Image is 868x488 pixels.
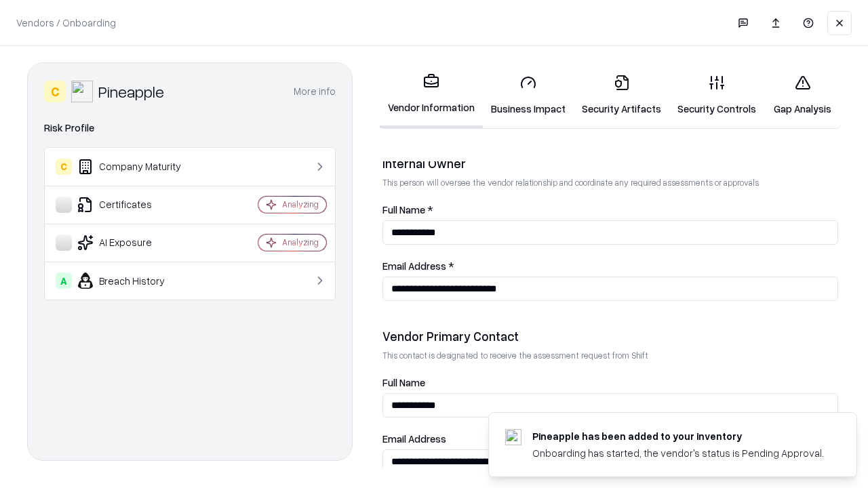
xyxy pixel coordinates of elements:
label: Full Name * [382,205,838,215]
a: Vendor Information [380,62,483,128]
a: Business Impact [483,64,574,127]
div: Certificates [56,197,218,213]
label: Email Address [382,434,838,444]
img: Pineapple [71,81,93,102]
div: Analyzing [282,199,319,210]
div: C [56,159,72,175]
p: Vendors / Onboarding [16,16,116,30]
div: Company Maturity [56,159,218,175]
label: Email Address * [382,261,838,271]
button: More info [294,79,336,104]
a: Security Artifacts [574,64,669,127]
img: pineappleenergy.com [505,429,521,445]
p: This person will oversee the vendor relationship and coordinate any required assessments or appro... [382,177,838,188]
p: This contact is designated to receive the assessment request from Shift [382,350,838,361]
div: Risk Profile [44,120,336,136]
div: Analyzing [282,237,319,248]
label: Full Name [382,378,838,388]
div: Onboarding has started, the vendor's status is Pending Approval. [532,446,824,460]
div: Breach History [56,272,218,289]
div: Vendor Primary Contact [382,328,838,344]
a: Gap Analysis [764,64,841,127]
a: Security Controls [669,64,764,127]
div: Pineapple has been added to your inventory [532,429,824,443]
div: A [56,272,72,289]
div: AI Exposure [56,235,218,251]
div: Internal Owner [382,155,838,171]
div: C [44,81,66,102]
div: Pineapple [98,81,164,102]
